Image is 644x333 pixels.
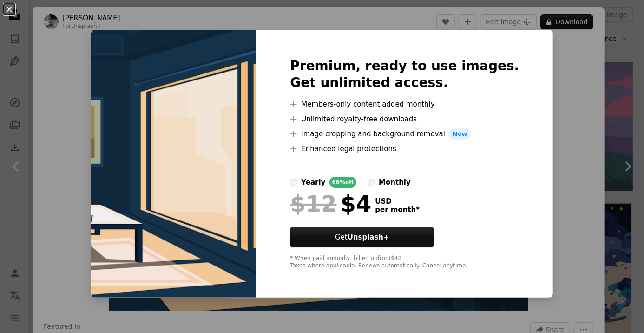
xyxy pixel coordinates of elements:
img: premium_vector-1724239563664-448d765059de [91,30,256,298]
li: Unlimited royalty-free downloads [290,113,519,125]
div: $4 [290,192,371,216]
div: yearly [301,177,325,188]
li: Enhanced legal protections [290,143,519,154]
div: monthly [379,177,411,188]
input: yearly66%off [290,179,297,186]
div: * When paid annually, billed upfront $48 Taxes where applicable. Renews automatically. Cancel any... [290,255,519,270]
span: New [449,128,471,140]
span: per month * [375,206,420,214]
span: USD [375,197,420,206]
li: Image cropping and background removal [290,128,519,140]
li: Members-only content added monthly [290,99,519,110]
h2: Premium, ready to use images. Get unlimited access. [290,58,519,91]
input: monthly [368,179,375,186]
strong: Unsplash+ [348,233,389,241]
div: 66% off [329,177,357,188]
span: $12 [290,192,336,216]
button: GetUnsplash+ [290,227,434,247]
